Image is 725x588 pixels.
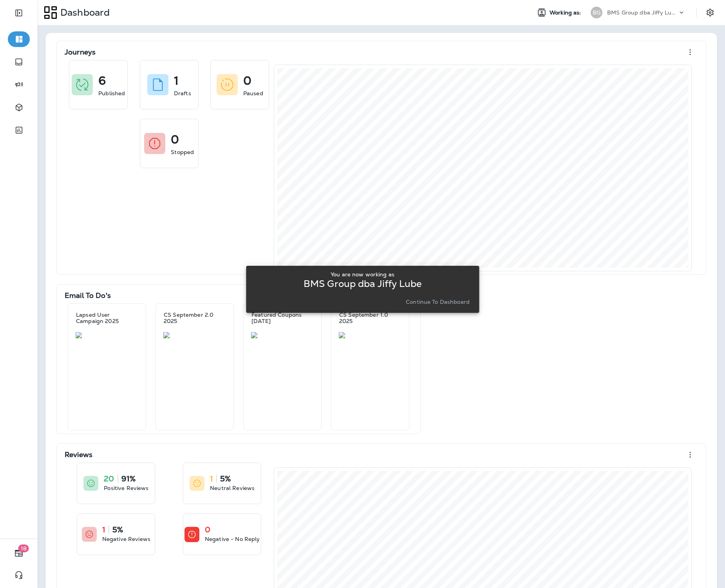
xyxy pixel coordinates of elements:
[18,544,29,552] span: 18
[403,296,473,307] button: Continue to Dashboard
[104,475,114,483] p: 20
[8,545,30,561] button: 18
[171,136,179,143] p: 0
[65,451,92,459] p: Reviews
[406,299,470,305] p: Continue to Dashboard
[243,77,251,85] p: 0
[121,475,136,483] p: 91%
[112,526,123,534] p: 5%
[102,535,150,543] p: Negative Reviews
[703,5,717,20] button: Settings
[243,89,263,97] p: Paused
[607,9,678,16] p: BMS Group dba Jiffy Lube
[98,89,125,97] p: Published
[8,5,30,21] button: Expand Sidebar
[65,48,96,56] p: Journeys
[164,312,226,324] p: CS September 2.0 2025
[98,77,106,85] p: 6
[304,281,421,287] p: BMS Group dba Jiffy Lube
[76,312,138,324] p: Lapsed User Campaign 2025
[65,292,111,299] p: Email To Do's
[220,475,231,483] p: 5%
[174,77,179,85] p: 1
[550,9,583,16] span: Working as:
[171,148,194,156] p: Stopped
[591,7,602,18] div: BG
[102,526,105,534] p: 1
[76,332,138,338] img: 2c4266b8-47c9-4563-950c-51fc1c4955ae.jpg
[210,475,213,483] p: 1
[104,484,148,492] p: Positive Reviews
[174,89,191,97] p: Drafts
[210,484,255,492] p: Neutral Reviews
[163,332,226,338] img: feabbf8b-bd8e-4a9c-a39b-0bd585e4dda1.jpg
[331,271,394,278] p: You are now working as
[205,535,260,543] p: Negative - No Reply
[57,7,110,18] p: Dashboard
[205,526,210,534] p: 0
